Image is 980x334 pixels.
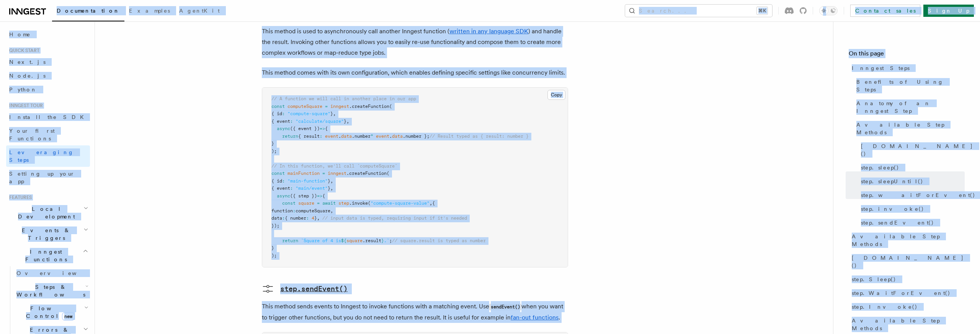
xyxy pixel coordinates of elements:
span: const [271,104,285,109]
span: [DOMAIN_NAME]() [852,254,965,269]
span: ); [271,253,277,258]
a: fan-out functions [511,314,559,321]
span: data [392,134,403,139]
span: { number [285,215,306,221]
span: . [338,134,341,139]
span: Next.js [9,59,46,65]
span: step.Invoke() [852,303,918,311]
span: ({ step }) [290,193,317,199]
span: . [389,134,392,139]
span: , [330,208,333,213]
span: // A function we will call in another place in our app [271,96,416,101]
a: Available Step Methods [849,230,965,251]
span: .` [384,238,389,243]
span: , [430,200,432,206]
h4: On this page [849,49,965,61]
span: step [338,200,349,206]
span: , [330,178,333,184]
a: step.waitForEvent() [858,188,965,202]
button: Events & Triggers [6,223,90,245]
span: { [322,193,325,199]
span: Local Development [6,205,83,220]
span: , [346,119,349,124]
button: Inngest Functions [6,245,90,266]
span: "main/event" [296,186,328,191]
span: Install the SDK [9,114,88,120]
span: .number [352,134,371,139]
button: Search...⌘K [625,5,772,17]
span: step.sleepUntil() [861,178,923,185]
span: } [314,215,317,221]
span: { result [298,134,320,139]
span: event [325,134,338,139]
span: : [282,111,285,116]
span: Setting up your app [9,171,75,184]
span: } [271,141,274,146]
a: Benefits of Using Steps [853,75,965,96]
span: `Square of 4 is [301,238,341,243]
span: Node.js [9,73,46,79]
span: Home [9,31,31,38]
button: Toggle dark mode [819,6,838,15]
a: Python [6,83,90,96]
a: written in any language SDK [449,28,528,35]
span: ( [389,104,392,109]
a: Install the SDK [6,110,90,124]
span: ({ event }) [290,126,320,131]
a: step.sleepUntil() [858,174,965,188]
a: Documentation [52,2,124,21]
a: step.WaitForEvent() [849,286,965,300]
span: square [346,238,363,243]
kbd: ⌘K [757,7,768,15]
span: Features [6,194,32,200]
span: Anatomy of an Inngest Step [856,99,965,115]
span: return [282,238,298,243]
a: Contact sales [850,5,920,17]
code: sendEvent() [489,304,521,310]
span: } [381,238,384,243]
span: Inngest Functions [6,248,83,263]
span: Leveraging Steps [9,149,74,163]
span: => [317,193,322,199]
span: "compute-square" [287,111,330,116]
span: await [322,200,336,206]
a: Anatomy of an Inngest Step [853,96,965,118]
p: This method comes with its own configuration, which enables defining specific settings like concu... [262,67,568,78]
span: = [325,104,328,109]
span: Inngest Steps [852,64,910,72]
span: : [290,186,293,191]
button: Copy [547,90,565,100]
span: "calculate/square" [296,119,344,124]
span: // input data is typed, requiring input if it's needed [322,215,467,221]
a: step.invoke() [858,202,965,216]
span: Your first Functions [9,128,55,142]
span: Quick start [6,47,39,54]
span: AgentKit [179,8,220,14]
span: .result [363,238,381,243]
span: square [298,200,314,206]
span: return [282,134,298,139]
span: step.sleep() [861,164,899,171]
a: AgentKit [175,2,224,21]
span: .number }; [403,134,430,139]
span: { [325,126,328,131]
span: // square.result is typed as number [392,238,486,243]
span: }); [271,223,279,228]
span: , [317,215,320,221]
span: } [271,245,274,251]
a: Next.js [6,55,90,69]
span: ${ [341,238,346,243]
p: This method sends events to Inngest to invoke functions with a matching event. Use when you want ... [262,301,568,323]
a: step.Sleep() [849,272,965,286]
a: Sign Up [923,5,974,17]
span: .createFunction [349,104,389,109]
span: } [330,111,333,116]
span: new [62,312,75,321]
button: Local Development [6,202,90,223]
span: , [333,111,336,116]
span: mainFunction [287,171,320,176]
a: [DOMAIN_NAME]() [858,139,965,161]
span: Examples [129,8,170,14]
span: step.waitForEvent() [861,191,975,199]
button: Flow Controlnew [13,301,90,323]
